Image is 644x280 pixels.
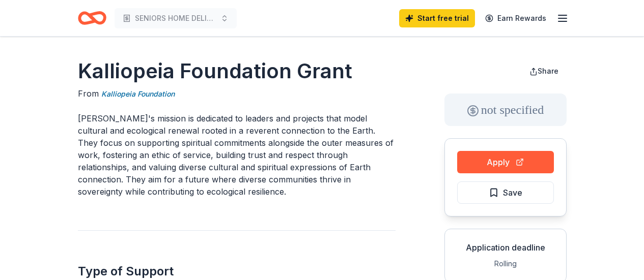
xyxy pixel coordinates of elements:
h1: Kalliopeia Foundation Grant [78,57,396,85]
div: Rolling [453,258,558,270]
a: Home [78,6,106,30]
a: Kalliopeia Foundation [101,88,175,100]
div: Application deadline [453,241,558,254]
h2: Type of Support [78,263,396,279]
span: Share [538,67,558,75]
button: Share [521,61,567,81]
a: Start free trial [399,9,475,27]
a: Earn Rewards [479,9,552,27]
span: Save [503,186,522,199]
p: [PERSON_NAME]'s mission is dedicated to leaders and projects that model cultural and ecological r... [78,112,396,198]
button: Apply [457,151,554,173]
div: From [78,87,396,100]
span: SENIORS HOME DELIVERED MEALS PROGRAM [135,12,216,24]
button: Save [457,181,554,204]
div: not specified [444,94,567,126]
button: SENIORS HOME DELIVERED MEALS PROGRAM [115,8,237,28]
